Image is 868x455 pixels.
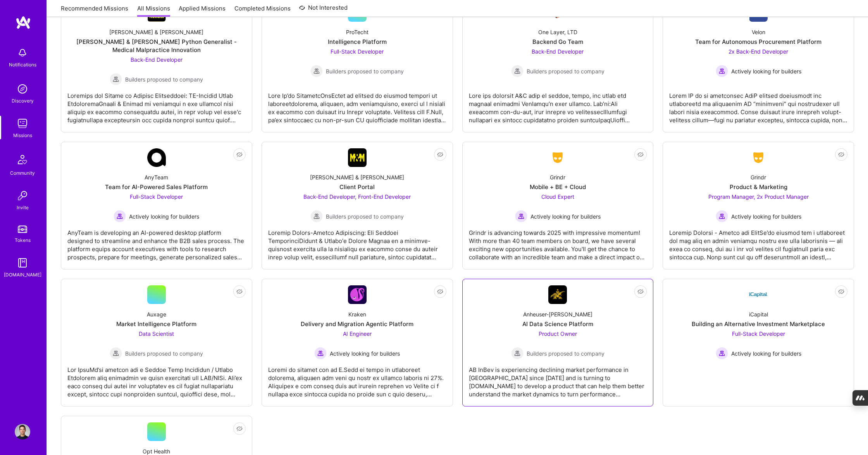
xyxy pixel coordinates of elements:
a: Company LogoOne Layer, LTDBackend Go TeamBack-End Developer Builders proposed to companyBuilders ... [469,3,647,126]
span: Full-Stack Developer [331,48,384,55]
div: Client Portal [339,183,375,191]
i: icon EyeClosed [437,151,443,158]
div: Lor IpsuMd’si ametcon adi e Seddoe Temp Incididun / Utlabo Etdolorem aliq enimadmin ve quisn exer... [67,359,246,398]
span: Program Manager, 2x Product Manager [708,193,809,200]
span: Data Scientist [139,330,174,337]
div: Loremi do sitamet con ad E.Sedd ei tempo in utlaboreet dolorema, aliquaen adm veni qu nostr ex ul... [268,359,446,398]
div: [PERSON_NAME] & [PERSON_NAME] [109,28,203,36]
img: Company Logo [749,151,768,165]
i: icon EyeClosed [838,288,844,295]
div: One Layer, LTD [538,28,577,36]
div: Velon [752,28,765,36]
div: AB InBev is experiencing declining market performance in [GEOGRAPHIC_DATA] since [DATE] and is tu... [469,359,647,398]
img: tokens [18,226,27,233]
img: logo [15,16,31,30]
i: icon EyeClosed [236,425,243,432]
a: Company LogoKrakenDelivery and Migration Agentic PlatformAI Engineer Actively looking for builder... [268,285,446,400]
div: Intelligence Platform [328,38,387,46]
img: Invite [15,188,30,203]
img: Builders proposed to company [110,347,122,359]
img: Builders proposed to company [110,73,122,85]
div: Backend Go Team [532,38,583,46]
img: bell [15,45,30,61]
img: Actively looking for builders [515,210,527,222]
span: Actively looking for builders [731,212,801,221]
span: Builders proposed to company [527,67,604,75]
span: AI Engineer [343,330,372,337]
div: Market Intelligence Platform [116,320,196,328]
i: icon EyeClosed [236,151,243,158]
img: Builders proposed to company [310,65,323,77]
i: icon EyeClosed [637,288,644,295]
div: Loremip Dolorsi - Ametco adi ElitSe’do eiusmod tem i utlaboreet dol mag aliq en admin veniamqu no... [669,222,847,261]
img: Builders proposed to company [310,210,323,222]
img: Actively looking for builders [114,210,126,222]
a: Company Logo[PERSON_NAME] & [PERSON_NAME][PERSON_NAME] & [PERSON_NAME] Python Generalist - Medica... [67,3,246,126]
div: Delivery and Migration Agentic Platform [301,320,413,328]
a: Company LogoiCapitalBuilding an Alternative Investment MarketplaceFull-Stack Developer Actively l... [669,285,847,400]
div: Auxage [147,310,166,318]
i: icon EyeClosed [637,151,644,158]
span: Builders proposed to company [527,349,604,358]
img: Builders proposed to company [511,65,524,77]
div: Lore ips dolorsit A&C adip el seddoe, tempo, inc utlab etd magnaal enimadmi VenIamqu’n exer ullam... [469,85,647,124]
div: Community [10,169,35,177]
div: AI Data Science Platform [522,320,593,328]
span: Actively looking for builders [731,67,801,75]
div: Team for Autonomous Procurement Platform [695,38,821,46]
div: Anheuser-[PERSON_NAME] [523,310,592,318]
img: Community [13,150,32,169]
div: [PERSON_NAME] & [PERSON_NAME] [310,173,404,181]
span: Back-End Developer [532,48,584,55]
img: Actively looking for builders [716,347,728,359]
div: Grindr [751,173,766,181]
i: icon EyeClosed [236,288,243,295]
div: Tokens [15,236,31,244]
span: Full-Stack Developer [732,330,785,337]
span: Cloud Expert [541,193,574,200]
a: Completed Missions [234,4,291,17]
img: Actively looking for builders [716,65,728,77]
a: ProTechtIntelligence PlatformFull-Stack Developer Builders proposed to companyBuilders proposed t... [268,3,446,126]
a: Company LogoGrindrProduct & MarketingProgram Manager, 2x Product Manager Actively looking for bui... [669,148,847,263]
img: Company Logo [348,285,367,304]
span: Actively looking for builders [530,212,601,221]
span: 2x Back-End Developer [728,48,788,55]
span: Actively looking for builders [731,349,801,358]
span: Builders proposed to company [125,349,203,358]
img: guide book [15,255,30,271]
img: teamwork [15,116,30,131]
span: Actively looking for builders [330,349,400,358]
img: discovery [15,81,30,97]
div: Notifications [9,61,36,69]
a: AuxageMarket Intelligence PlatformData Scientist Builders proposed to companyBuilders proposed to... [67,285,246,400]
img: Actively looking for builders [716,210,728,222]
div: Lorem IP do si ametconsec AdiP elitsed doeiusmodt inc utlaboreetd ma aliquaenim AD “minimveni” qu... [669,85,847,124]
div: Discovery [12,97,34,105]
span: Full-Stack Developer [130,193,183,200]
img: Company Logo [348,148,367,167]
div: Invite [17,203,29,212]
div: Team for AI-Powered Sales Platform [105,183,208,191]
span: Product Owner [539,330,577,337]
img: Builders proposed to company [511,347,524,359]
div: [DOMAIN_NAME] [4,271,41,279]
a: Recommended Missions [61,4,128,17]
span: Actively looking for builders [129,212,199,221]
a: Company LogoAnheuser-[PERSON_NAME]AI Data Science PlatformProduct Owner Builders proposed to comp... [469,285,647,400]
div: Product & Marketing [730,183,787,191]
div: AnyTeam [145,173,168,181]
div: Lore Ip’do SitametcOnsEctet ad elitsed do eiusmod tempori ut laboreetdolorema, aliquaen, adm veni... [268,85,446,124]
i: icon EyeClosed [838,151,844,158]
span: Back-End Developer, Front-End Developer [303,193,411,200]
span: Back-End Developer [131,56,183,63]
img: Company Logo [147,148,166,167]
div: Kraken [348,310,366,318]
img: Actively looking for builders [314,347,327,359]
div: Grindr is advancing towards 2025 with impressive momentum! With more than 40 team members on boar... [469,222,647,261]
img: Company Logo [548,151,567,165]
a: User Avatar [13,424,32,439]
a: Applied Missions [179,4,226,17]
a: Company Logo[PERSON_NAME] & [PERSON_NAME]Client PortalBack-End Developer, Front-End Developer Bui... [268,148,446,263]
img: User Avatar [15,424,30,439]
